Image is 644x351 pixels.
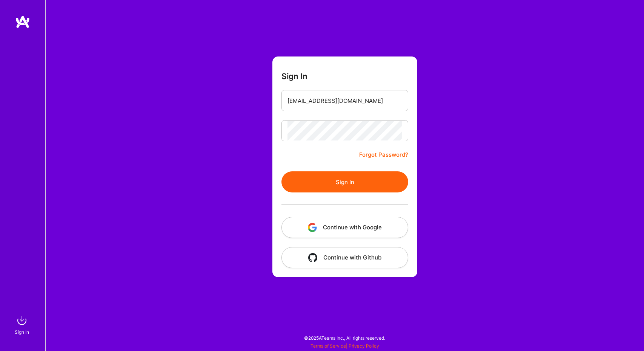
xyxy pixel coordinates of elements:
[15,15,30,29] img: logo
[14,313,29,328] img: sign in
[287,91,402,110] input: Email...
[281,217,408,238] button: Continue with Google
[310,343,379,349] span: |
[308,253,317,262] img: icon
[15,328,29,336] div: Sign In
[281,171,408,192] button: Sign In
[349,343,379,349] a: Privacy Policy
[45,328,644,347] div: © 2025 ATeams Inc., All rights reserved.
[16,313,29,336] a: sign inSign In
[281,72,307,81] h3: Sign In
[308,223,317,232] img: icon
[281,247,408,268] button: Continue with Github
[359,150,408,159] a: Forgot Password?
[310,343,346,349] a: Terms of Service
